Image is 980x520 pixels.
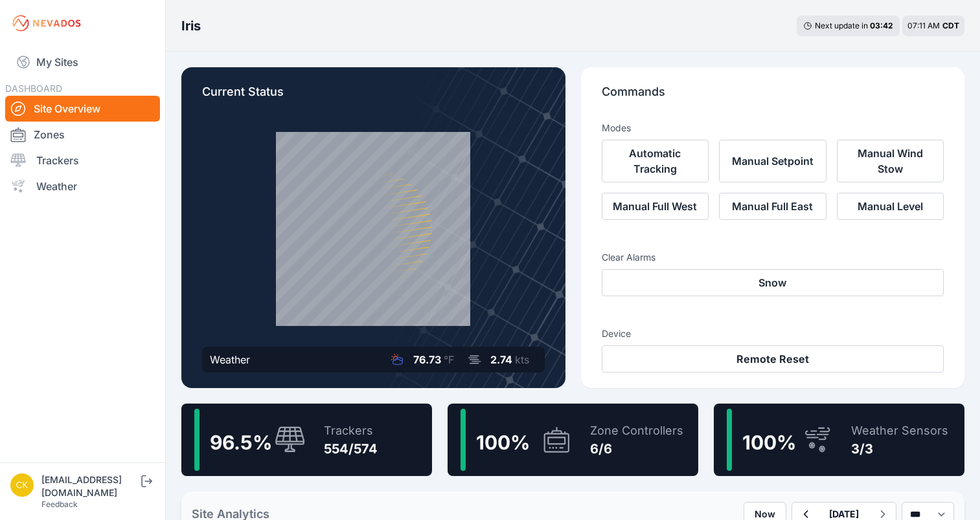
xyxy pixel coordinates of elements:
[602,269,944,296] button: Snow
[590,440,683,458] div: 6/6
[907,21,940,30] span: 07:11 AM
[181,9,201,43] nav: Breadcrumb
[602,345,944,373] button: Remote Reset
[5,147,160,173] a: Trackers
[742,431,796,454] span: 100 %
[851,440,948,458] div: 3/3
[719,193,826,220] button: Manual Full East
[837,193,944,220] button: Manual Level
[602,140,709,182] button: Automatic Tracking
[515,353,529,366] span: kts
[476,431,530,454] span: 100 %
[10,473,34,497] img: ckent@prim.com
[202,83,545,111] p: Current Status
[714,404,964,476] a: 100%Weather Sensors3/3
[870,21,893,31] div: 03 : 42
[324,422,378,440] div: Trackers
[5,96,160,122] a: Site Overview
[602,327,944,340] h3: Device
[719,140,826,182] button: Manual Setpoint
[5,83,62,94] span: DASHBOARD
[837,140,944,182] button: Manual Wind Stow
[324,440,378,458] div: 554/574
[815,21,868,30] span: Next update in
[41,499,78,509] a: Feedback
[5,173,160,199] a: Weather
[851,422,948,440] div: Weather Sensors
[602,193,709,220] button: Manual Full West
[590,422,683,440] div: Zone Controllers
[10,13,83,34] img: Nevados
[210,431,272,454] span: 96.5 %
[602,122,631,135] h3: Modes
[413,353,441,366] span: 76.73
[602,83,944,111] p: Commands
[181,17,201,35] h3: Iris
[444,353,454,366] span: °F
[210,352,250,367] div: Weather
[5,122,160,147] a: Zones
[5,47,160,78] a: My Sites
[490,353,512,366] span: 2.74
[181,404,432,476] a: 96.5%Trackers554/574
[602,251,944,264] h3: Clear Alarms
[448,404,698,476] a: 100%Zone Controllers6/6
[942,21,959,30] span: CDT
[41,473,139,499] div: [EMAIL_ADDRESS][DOMAIN_NAME]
